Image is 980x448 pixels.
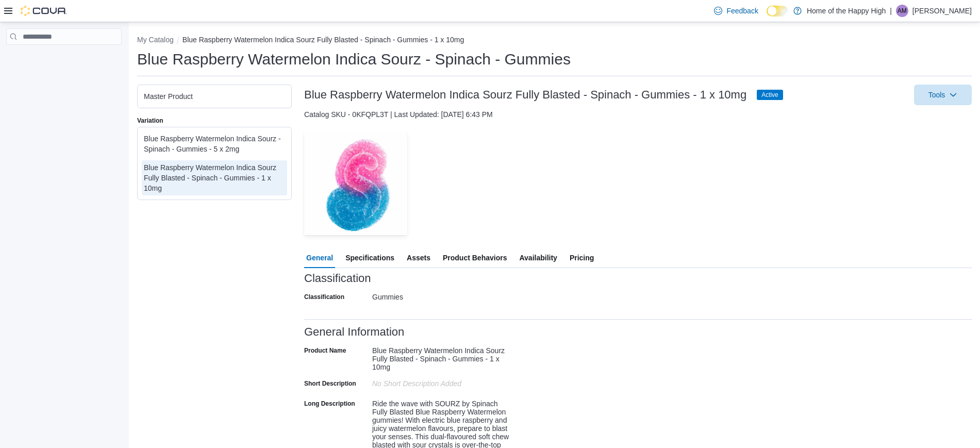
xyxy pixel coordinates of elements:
[304,346,346,355] label: Product Name
[372,289,510,301] div: Gummies
[726,6,758,16] span: Feedback
[306,247,333,268] span: General
[144,162,285,193] div: Blue Raspberry Watermelon Indica Sourz Fully Blasted - Spinach - Gummies - 1 x 10mg
[898,5,907,17] span: AM
[304,379,356,388] label: Short Description
[137,49,571,70] h1: Blue Raspberry Watermelon Indica Sourz - Spinach - Gummies
[137,36,174,44] button: My Catalog
[761,90,778,99] span: Active
[372,375,510,388] div: No Short Description added
[710,1,762,21] a: Feedback
[304,293,344,301] label: Classification
[914,85,972,105] button: Tools
[182,36,464,44] button: Blue Raspberry Watermelon Indica Sourz Fully Blasted - Spinach - Gummies - 1 x 10mg
[519,247,557,268] span: Availability
[304,326,404,338] h3: General Information
[443,247,507,268] span: Product Behaviors
[570,247,594,268] span: Pricing
[304,109,972,120] div: Catalog SKU - 0KFQPL3T | Last Updated: [DATE] 6:43 PM
[928,90,945,100] span: Tools
[6,47,122,72] nav: Complex example
[137,35,972,47] nav: An example of EuiBreadcrumbs
[304,400,355,408] label: Long Description
[345,247,394,268] span: Specifications
[407,247,430,268] span: Assets
[304,89,746,101] h3: Blue Raspberry Watermelon Indica Sourz Fully Blasted - Spinach - Gummies - 1 x 10mg
[890,5,892,17] p: |
[304,272,371,285] h3: Classification
[912,5,972,17] p: [PERSON_NAME]
[896,5,908,17] div: Aubrey Mondor
[767,6,788,16] input: Dark Mode
[21,6,67,16] img: Cova
[757,90,783,100] span: Active
[372,342,510,371] div: Blue Raspberry Watermelon Indica Sourz Fully Blasted - Spinach - Gummies - 1 x 10mg
[144,91,285,102] div: Master Product
[807,5,886,17] p: Home of the Happy High
[304,132,407,235] img: Image for Blue Raspberry Watermelon Indica Sourz Fully Blasted - Spinach - Gummies - 1 x 10mg
[144,134,285,154] div: Blue Raspberry Watermelon Indica Sourz - Spinach - Gummies - 5 x 2mg
[137,117,163,125] label: Variation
